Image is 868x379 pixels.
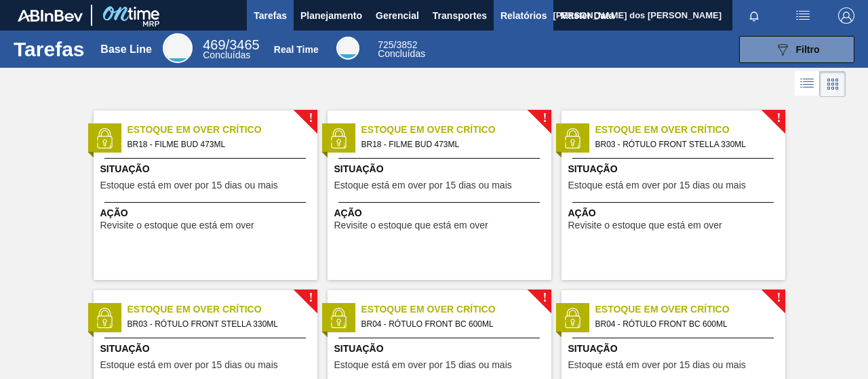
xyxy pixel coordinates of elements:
span: Situação [334,162,548,176]
span: Ação [100,206,314,220]
img: status [562,308,583,328]
span: ! [542,293,547,303]
span: Revisite o estoque que está em over [568,220,722,231]
span: Estoque está em over por 15 dias ou mais [568,180,746,191]
span: Relatórios [500,7,547,24]
span: Situação [100,162,314,176]
button: Filtro [739,36,854,63]
span: Estoque em Over Crítico [361,302,551,317]
span: Estoque está em over por 15 dias ou mais [334,180,512,191]
span: Situação [568,342,782,356]
img: userActions [795,7,811,24]
span: Planejamento [300,7,362,24]
span: Situação [334,342,548,356]
span: BR03 - RÓTULO FRONT STELLA 330ML [127,317,307,332]
div: Base Line [203,39,259,60]
span: / 3852 [378,39,417,50]
span: Filtro [796,44,820,55]
span: Concluídas [203,49,250,60]
span: ! [309,293,313,303]
span: Estoque está em over por 15 dias ou mais [568,360,746,370]
span: Revisite o estoque que está em over [334,220,488,231]
div: Base Line [163,33,193,63]
div: Base Line [100,43,152,56]
span: Ação [568,206,782,220]
img: status [94,128,115,148]
span: Ação [334,206,548,220]
span: Situação [100,342,314,356]
span: Concluídas [378,48,425,59]
span: Estoque em Over Crítico [595,302,785,317]
span: 469 [203,37,225,52]
span: Estoque em Over Crítico [595,123,785,137]
span: BR04 - RÓTULO FRONT BC 600ML [361,317,540,332]
span: Situação [568,162,782,176]
span: BR18 - FILME BUD 473ML [127,137,307,152]
span: 725 [378,39,393,50]
span: / 3465 [203,37,259,52]
h1: Tarefas [14,41,85,57]
span: Estoque em Over Crítico [127,123,317,137]
span: Gerencial [376,7,419,24]
div: Real Time [378,41,425,58]
span: ! [776,293,781,303]
span: BR03 - RÓTULO FRONT STELLA 330ML [595,137,774,152]
img: status [328,308,349,328]
div: Real Time [274,44,319,55]
span: Estoque está em over por 15 dias ou mais [100,360,278,370]
span: ! [542,113,547,123]
img: status [328,128,349,148]
span: Estoque em Over Crítico [361,123,551,137]
span: Estoque em Over Crítico [127,302,317,317]
span: ! [309,113,313,123]
span: Estoque está em over por 15 dias ou mais [334,360,512,370]
img: status [562,128,583,148]
div: Visão em Lista [795,71,820,97]
img: Logout [838,7,854,24]
span: BR18 - FILME BUD 473ML [361,137,540,152]
div: Real Time [336,37,359,60]
span: ! [776,113,781,123]
div: Visão em Cards [820,71,846,97]
span: Estoque está em over por 15 dias ou mais [100,180,278,191]
span: Tarefas [254,7,287,24]
img: TNhmsLtSVTkK8tSr43FrP2fwEKptu5GPRR3wAAAABJRU5ErkJggg== [18,9,83,22]
img: status [94,308,115,328]
button: Notificações [732,6,776,25]
span: Revisite o estoque que está em over [100,220,254,231]
span: BR04 - RÓTULO FRONT BC 600ML [595,317,774,332]
span: Transportes [433,7,487,24]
